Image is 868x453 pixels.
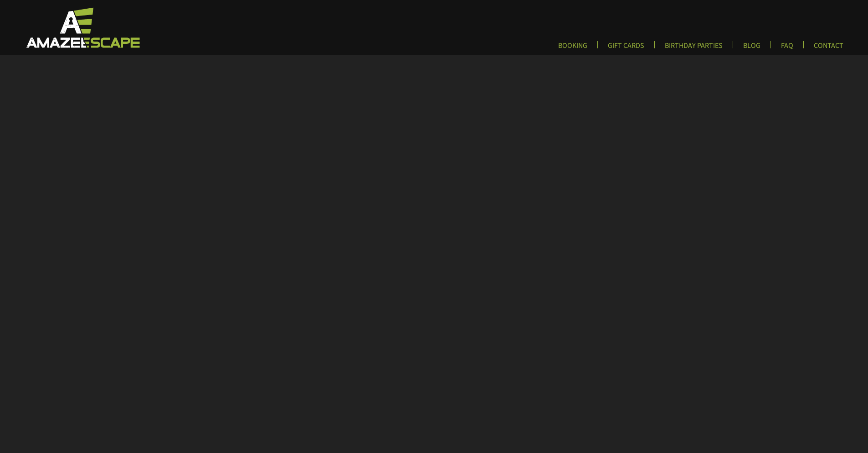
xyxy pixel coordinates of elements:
a: BOOKING [551,41,595,56]
img: Escape Room Game in Boston Area [15,6,149,48]
a: FAQ [774,41,801,56]
a: CONTACT [806,41,851,56]
a: BIRTHDAY PARTIES [657,41,730,56]
a: BLOG [736,41,768,56]
a: GIFT CARDS [601,41,652,56]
